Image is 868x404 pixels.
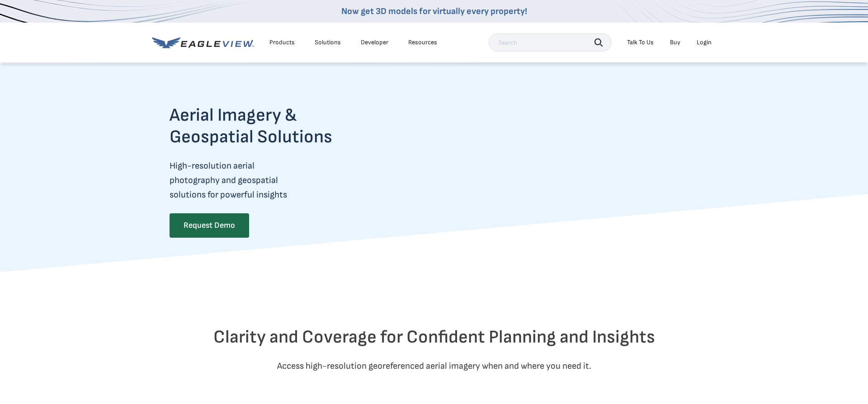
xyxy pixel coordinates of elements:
[170,326,698,348] h2: Clarity and Coverage for Confident Planning and Insights
[341,6,527,17] a: Now get 3D models for virtually every property!
[697,38,712,47] div: Login
[408,38,437,47] div: Resources
[170,359,698,373] p: Access high-resolution georeferenced aerial imagery when and where you need it.
[269,38,295,47] div: Products
[670,38,680,47] a: Buy
[170,159,368,202] p: High-resolution aerial photography and geospatial solutions for powerful insights
[170,213,249,238] a: Request Demo
[489,33,612,52] input: Search
[627,38,654,47] div: Talk To Us
[361,38,388,47] a: Developer
[315,38,341,47] div: Solutions
[170,104,368,148] h2: Aerial Imagery & Geospatial Solutions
